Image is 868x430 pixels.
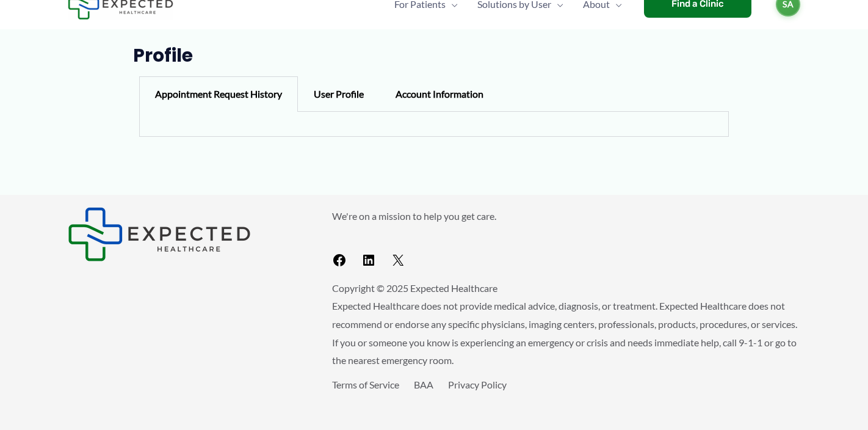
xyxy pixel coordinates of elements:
[448,379,507,390] a: Privacy Policy
[68,207,302,261] aside: Footer Widget 1
[68,207,251,261] img: Expected Healthcare Logo - side, dark font, small
[332,379,399,390] a: Terms of Service
[298,76,380,112] div: User Profile
[332,207,800,225] p: We're on a mission to help you get care.
[139,76,298,112] div: Appointment Request History
[332,282,497,294] span: Copyright © 2025 Expected Healthcare
[380,76,499,112] div: Account Information
[332,207,800,272] aside: Footer Widget 2
[332,376,800,421] aside: Footer Widget 3
[414,379,433,390] a: BAA
[332,300,797,366] span: Expected Healthcare does not provide medical advice, diagnosis, or treatment. Expected Healthcare...
[133,45,736,67] h1: Profile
